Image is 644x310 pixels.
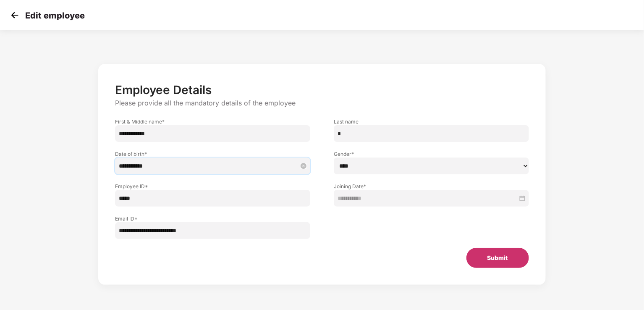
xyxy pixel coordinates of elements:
[115,183,310,190] label: Employee ID
[115,215,310,222] label: Email ID
[466,248,529,268] button: Submit
[301,163,306,169] span: close-circle
[25,11,85,21] p: Edit employee
[334,150,529,158] label: Gender
[334,118,529,125] label: Last name
[8,9,21,21] img: svg+xml;base64,PHN2ZyB4bWxucz0iaHR0cDovL3d3dy53My5vcmcvMjAwMC9zdmciIHdpZHRoPSIzMCIgaGVpZ2h0PSIzMC...
[334,183,529,190] label: Joining Date
[115,83,529,97] p: Employee Details
[115,150,310,158] label: Date of birth
[115,99,529,108] p: Please provide all the mandatory details of the employee
[115,118,310,125] label: First & Middle name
